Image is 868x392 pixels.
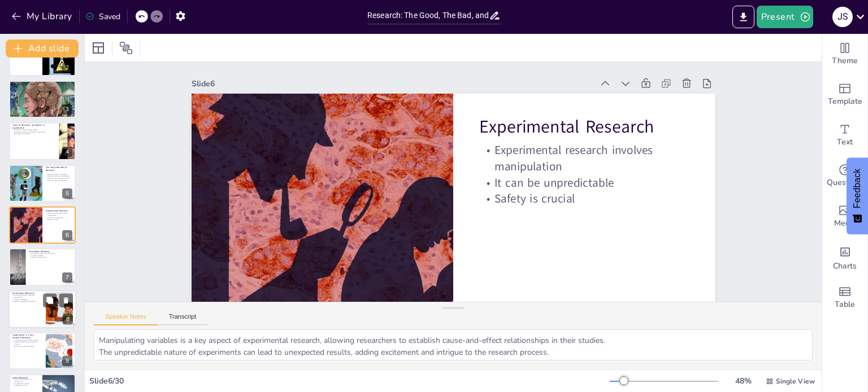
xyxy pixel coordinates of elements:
[12,129,56,131] p: Qualitative research explores depth
[29,253,72,255] p: Descriptive research provides details
[9,122,76,160] div: 4
[12,298,42,301] p: It can be misleading
[46,179,72,181] p: Research sparks conversations
[832,55,858,67] span: Theme
[12,300,42,302] p: Useful for hypothesis generation
[837,136,853,148] span: Text
[12,294,42,298] p: Correlational research identifies relationships
[822,278,867,318] div: Add a table
[12,384,39,386] p: Collaboration is key
[757,6,813,28] button: Present
[827,177,863,189] span: Questions
[732,6,754,28] button: Export to PowerPoint
[29,250,72,253] p: Descriptive Research
[822,115,867,156] div: Add text boxes
[832,6,853,28] button: J S
[59,293,73,307] button: Delete Slide
[832,7,853,27] div: J S
[833,260,857,272] span: Charts
[12,339,42,341] p: Longitudinal research tracks changes
[9,165,76,202] div: 5
[8,290,76,328] div: 8
[46,209,72,213] p: Experimental Research
[8,7,77,25] button: My Library
[12,382,39,385] p: It’s reflective in nature
[822,237,867,278] div: Add charts and graphs
[467,194,633,346] p: It can be unpredictable
[12,292,42,295] p: Correlational Research
[834,217,856,230] span: Media
[12,85,72,87] p: Research can be convoluted
[63,314,73,324] div: 8
[46,166,72,172] p: The Good: Benefits of Research
[62,272,72,283] div: 7
[12,341,42,345] p: Cross-sectional research captures a moment
[46,175,72,177] p: Research improves understanding
[478,170,655,334] p: Experimental research involves manipulation
[12,131,56,133] p: Quantitative research emphasizes measurement
[94,329,813,360] textarea: Manipulating variables is a key aspect of experimental research, allowing researchers to establis...
[9,38,76,76] div: 2
[6,39,79,58] button: Add slide
[94,313,158,325] button: Speaker Notes
[46,177,72,179] p: Research aids in decision-making
[46,219,72,221] p: Safety is crucial
[367,7,489,24] input: Insert title
[12,345,42,347] p: Both have unique advantages
[62,63,72,73] div: 2
[12,133,56,135] p: Both types are essential
[822,74,867,115] div: Add ready made slides
[29,257,72,259] p: Useful for initial studies
[9,206,76,244] div: 6
[12,87,72,89] p: Research can be dense
[822,34,867,74] div: Change the overall theme
[46,213,72,217] p: Experimental research involves manipulation
[46,217,72,219] p: It can be unpredictable
[89,39,107,57] div: Layout
[12,82,72,86] p: The Totally Confusing
[62,356,72,366] div: 9
[158,313,208,325] button: Transcript
[822,196,867,237] div: Add images, graphics, shapes or video
[822,156,867,196] div: Get real-time input from your audience
[89,376,610,386] div: Slide 6 / 30
[62,188,72,199] div: 5
[43,293,57,307] button: Duplicate Slide
[730,376,757,386] div: 48 %
[501,149,673,307] p: Experimental Research
[62,147,72,157] div: 4
[776,377,815,386] span: Single View
[456,206,623,358] p: Safety is crucial
[62,104,72,114] div: 3
[847,157,868,234] button: Feedback - Show survey
[119,41,133,55] span: Position
[9,248,76,285] div: 7
[12,378,39,382] p: Action research focuses on improvement
[62,230,72,240] div: 6
[46,173,72,175] p: Research leads to discoveries
[835,298,855,311] span: Table
[12,333,42,340] p: Longitudinal vs. Cross-Sectional Research
[12,376,39,379] p: Action Research
[12,124,56,130] p: Types of Research: Qualitative vs. Quantitative
[12,89,72,91] p: Research requires patience
[9,332,76,369] div: 9
[852,169,862,208] span: Feedback
[9,81,76,118] div: 3
[828,95,862,108] span: Template
[85,11,120,22] div: Saved
[29,254,72,257] p: It avoids causation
